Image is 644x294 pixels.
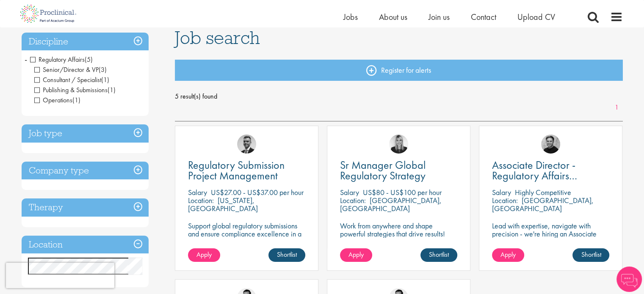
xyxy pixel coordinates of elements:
[340,195,442,213] p: [GEOGRAPHIC_DATA], [GEOGRAPHIC_DATA]
[340,160,457,181] a: Sr Manager Global Regulatory Strategy
[340,195,366,205] span: Location:
[108,85,116,94] span: (1)
[196,250,212,259] span: Apply
[340,158,426,183] span: Sr Manager Global Regulatory Strategy
[500,250,516,259] span: Apply
[340,187,359,197] span: Salary
[188,158,285,183] span: Regulatory Submission Project Management
[175,90,623,103] span: 5 result(s) found
[363,187,442,197] p: US$80 - US$100 per hour
[175,60,623,81] a: Register for alerts
[188,222,305,246] p: Support global regulatory submissions and ensure compliance excellence in a dynamic project manag...
[101,75,109,84] span: (1)
[492,248,524,262] a: Apply
[34,96,80,104] span: Operations
[348,250,364,259] span: Apply
[30,55,85,64] span: Regulatory Affairs
[22,198,149,217] h3: Therapy
[611,103,623,113] a: 1
[237,135,256,154] img: Alex Bill
[188,195,214,205] span: Location:
[340,248,372,262] a: Apply
[572,248,609,262] a: Shortlist
[492,160,609,181] a: Associate Director - Regulatory Affairs Consultant
[22,124,149,143] h3: Job type
[343,11,358,22] a: Jobs
[34,65,107,74] span: Senior/Director & VP
[492,222,609,262] p: Lead with expertise, navigate with precision - we're hiring an Associate Director to shape regula...
[34,85,108,94] span: Publishing & Submissions
[34,75,101,84] span: Consultant / Specialist
[175,26,260,49] span: Job search
[379,11,407,22] a: About us
[492,195,518,205] span: Location:
[428,11,450,22] a: Join us
[85,55,93,64] span: (5)
[471,11,496,22] a: Contact
[22,162,149,180] h3: Company type
[211,187,304,197] p: US$27.00 - US$37.00 per hour
[420,248,457,262] a: Shortlist
[25,53,27,66] span: -
[188,248,220,262] a: Apply
[22,33,149,51] h3: Discipline
[389,135,408,154] img: Janelle Jones
[34,75,109,84] span: Consultant / Specialist
[99,65,107,74] span: (3)
[34,85,116,94] span: Publishing & Submissions
[515,187,571,197] p: Highly Competitive
[30,55,93,64] span: Regulatory Affairs
[188,195,258,213] p: [US_STATE], [GEOGRAPHIC_DATA]
[34,96,72,104] span: Operations
[22,236,149,254] h3: Location
[340,222,457,262] p: Work from anywhere and shape powerful strategies that drive results! Enjoy the freedom of remote ...
[541,135,560,154] img: Peter Duvall
[492,187,511,197] span: Salary
[72,96,80,104] span: (1)
[188,160,305,181] a: Regulatory Submission Project Management
[188,187,207,197] span: Salary
[492,195,594,213] p: [GEOGRAPHIC_DATA], [GEOGRAPHIC_DATA]
[268,248,305,262] a: Shortlist
[6,263,114,288] iframe: reCAPTCHA
[34,65,99,74] span: Senior/Director & VP
[517,11,555,22] a: Upload CV
[492,158,577,193] span: Associate Director - Regulatory Affairs Consultant
[616,267,642,292] img: Chatbot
